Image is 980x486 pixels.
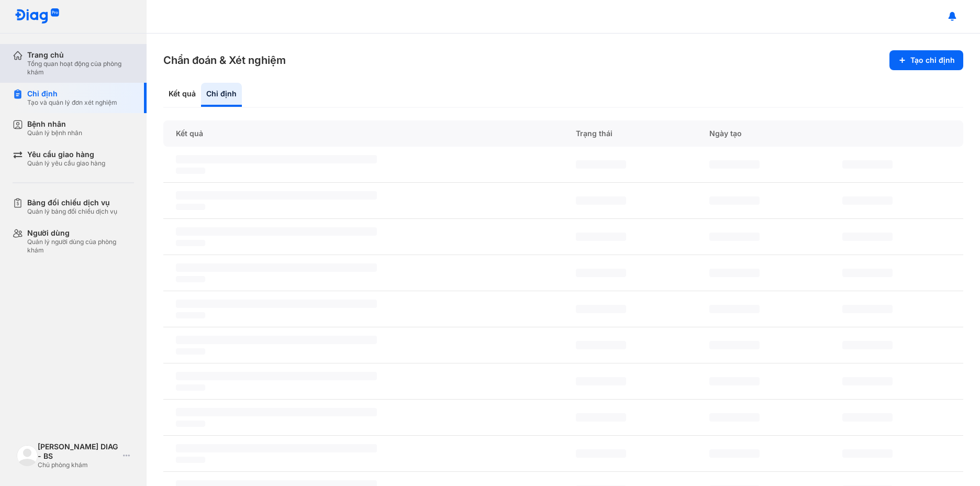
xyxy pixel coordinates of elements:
span: ‌ [842,413,893,422]
div: Quản lý bệnh nhân [27,129,82,137]
span: ‌ [576,269,626,277]
span: ‌ [709,341,760,349]
span: ‌ [842,269,893,277]
span: ‌ [176,457,205,463]
span: ‌ [176,300,377,308]
span: ‌ [576,377,626,385]
span: ‌ [576,413,626,422]
span: ‌ [842,233,893,241]
div: Tổng quan hoạt động của phòng khám [27,60,134,76]
div: Người dùng [27,228,134,238]
span: ‌ [176,276,205,282]
span: ‌ [176,421,205,427]
span: ‌ [576,196,626,205]
span: ‌ [842,196,893,205]
span: ‌ [842,341,893,349]
span: ‌ [709,377,760,385]
div: Quản lý người dùng của phòng khám [27,238,134,255]
span: ‌ [176,240,205,246]
div: Bảng đối chiếu dịch vụ [27,198,117,207]
div: Yêu cầu giao hàng [27,150,105,159]
div: Trạng thái [563,120,697,147]
div: [PERSON_NAME] DIAG - BS [38,442,119,461]
span: ‌ [709,305,760,313]
div: Tạo và quản lý đơn xét nghiệm [27,98,117,107]
span: ‌ [842,160,893,169]
span: ‌ [709,413,760,422]
span: ‌ [176,444,377,452]
div: Kết quả [163,120,563,147]
span: ‌ [176,263,377,272]
span: ‌ [576,449,626,458]
span: ‌ [576,305,626,313]
span: ‌ [176,155,377,163]
div: Kết quả [163,83,201,107]
span: ‌ [176,168,205,174]
button: Tạo chỉ định [889,50,963,70]
img: logo [15,8,60,25]
div: Ngày tạo [697,120,830,147]
div: Quản lý yêu cầu giao hàng [27,159,105,168]
div: Chỉ định [27,89,117,98]
h3: Chẩn đoán & Xét nghiệm [163,53,286,68]
span: ‌ [176,227,377,236]
span: ‌ [176,191,377,200]
span: ‌ [709,269,760,277]
span: ‌ [576,233,626,241]
span: ‌ [709,196,760,205]
span: ‌ [176,312,205,318]
span: ‌ [709,160,760,169]
span: ‌ [842,305,893,313]
span: ‌ [709,233,760,241]
span: ‌ [842,449,893,458]
span: ‌ [176,384,205,391]
div: Trang chủ [27,50,134,60]
div: Chủ phòng khám [38,461,119,469]
span: ‌ [576,160,626,169]
div: Quản lý bảng đối chiếu dịch vụ [27,207,117,216]
div: Bệnh nhân [27,119,82,129]
div: Chỉ định [201,83,242,107]
span: ‌ [576,341,626,349]
img: logo [17,445,38,466]
span: ‌ [842,377,893,385]
span: ‌ [176,408,377,416]
span: ‌ [176,204,205,210]
span: ‌ [709,449,760,458]
span: ‌ [176,348,205,355]
span: ‌ [176,336,377,344]
span: ‌ [176,372,377,380]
